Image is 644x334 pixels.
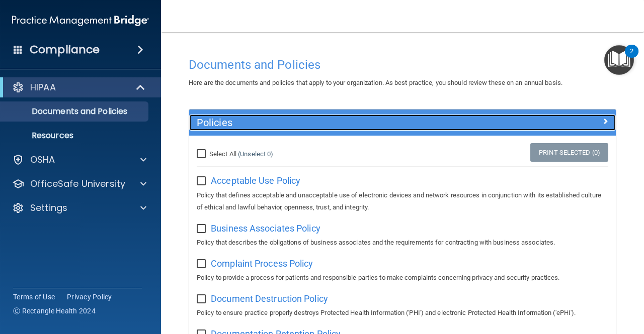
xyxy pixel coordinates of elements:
[238,150,273,158] a: (Unselect 0)
[197,115,608,131] a: Policies
[197,117,502,128] h5: Policies
[7,106,144,117] p: Documents and Policies
[13,292,55,302] a: Terms of Use
[12,154,146,166] a: OSHA
[197,307,608,319] p: Policy to ensure practice properly destroys Protected Health Information ('PHI') and electronic P...
[30,43,100,57] h4: Compliance
[209,150,236,158] span: Select All
[197,237,608,249] p: Policy that describes the obligations of business associates and the requirements for contracting...
[30,178,125,190] p: OfficeSafe University
[604,45,634,75] button: Open Resource Center, 2 new notifications
[211,175,300,186] span: Acceptable Use Policy
[12,11,149,31] img: PMB logo
[30,202,67,214] p: Settings
[7,131,144,141] p: Resources
[197,150,208,158] input: Select All (Unselect 0)
[630,51,633,64] div: 2
[189,79,562,86] span: Here are the documents and policies that apply to your organization. As best practice, you should...
[197,189,608,213] p: Policy that defines acceptable and unacceptable use of electronic devices and network resources i...
[67,292,112,302] a: Privacy Policy
[13,306,96,316] span: Ⓒ Rectangle Health 2024
[12,178,146,190] a: OfficeSafe University
[530,143,608,162] a: Print Selected (0)
[12,81,146,93] a: HIPAA
[189,58,616,71] h4: Documents and Policies
[30,81,56,93] p: HIPAA
[211,293,328,304] span: Document Destruction Policy
[211,223,320,234] span: Business Associates Policy
[12,202,146,214] a: Settings
[197,272,608,284] p: Policy to provide a process for patients and responsible parties to make complaints concerning pr...
[211,258,313,269] span: Complaint Process Policy
[30,154,55,166] p: OSHA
